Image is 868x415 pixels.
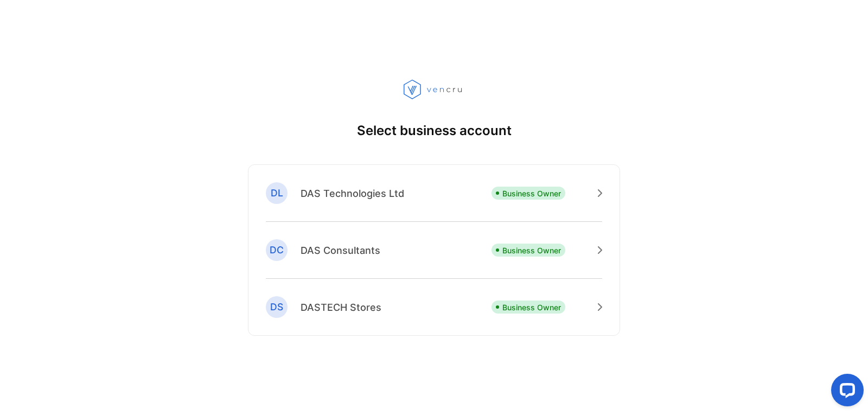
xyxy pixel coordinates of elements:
[301,186,404,201] p: DAS Technologies Ltd
[270,300,283,314] p: DS
[271,186,283,200] p: DL
[502,302,561,313] p: Business Owner
[502,245,561,256] p: Business Owner
[301,300,381,315] p: DASTECH Stores
[270,243,284,257] p: DC
[404,79,464,100] img: vencru logo
[357,121,512,141] p: Select business account
[301,243,380,258] p: DAS Consultants
[822,369,868,415] iframe: LiveChat chat widget
[502,188,561,199] p: Business Owner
